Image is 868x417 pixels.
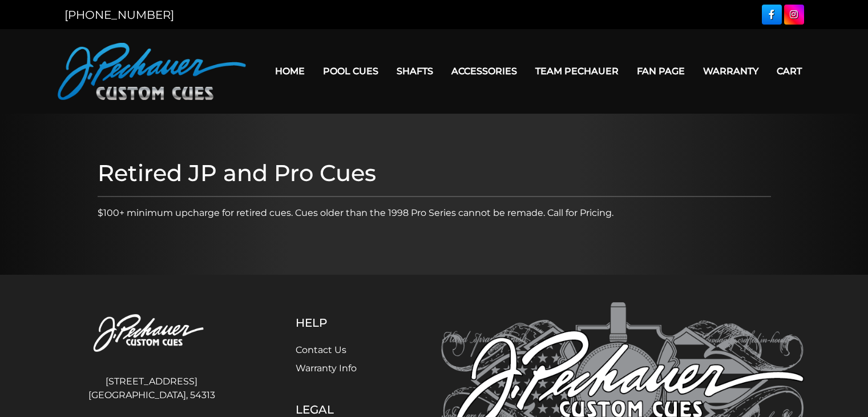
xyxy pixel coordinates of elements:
a: Shafts [387,57,442,86]
address: [STREET_ADDRESS] [GEOGRAPHIC_DATA], 54313 [64,370,239,407]
a: [PHONE_NUMBER] [64,8,174,22]
a: Pool Cues [314,57,387,86]
a: Contact Us [296,344,346,355]
h1: Retired JP and Pro Cues [98,159,771,187]
p: $100+ minimum upcharge for retired cues. Cues older than the 1998 Pro Series cannot be remade. Ca... [98,206,771,220]
a: Team Pechauer [526,57,628,86]
img: Pechauer Custom Cues [64,302,239,366]
a: Fan Page [628,57,694,86]
img: Pechauer Custom Cues [58,43,246,100]
a: Warranty [694,57,768,86]
a: Home [266,57,314,86]
h5: Help [296,316,384,330]
a: Cart [768,57,811,86]
a: Accessories [442,57,526,86]
a: Warranty Info [296,363,357,374]
h5: Legal [296,403,384,416]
